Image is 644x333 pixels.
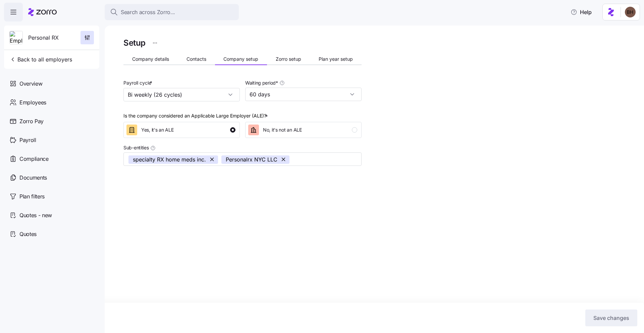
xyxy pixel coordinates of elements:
h1: Setup [123,38,146,48]
span: Personal RX [28,34,59,42]
a: Quotes - new [4,206,99,225]
span: Search across Zorro... [121,8,175,16]
span: Overview [19,80,42,88]
div: Is the company considered an Applicable Large Employer (ALE)? [123,112,269,120]
a: Documents [4,168,99,187]
a: Quotes [4,225,99,243]
a: Employees [4,93,99,112]
label: Payroll cycle [123,79,154,87]
span: Personalrx NYC LLC [226,155,277,164]
a: Payroll [4,131,99,149]
a: Zorro Pay [4,112,99,131]
span: Help [571,8,592,16]
span: specialty RX home meds inc. [133,155,206,164]
a: Compliance [4,149,99,168]
input: Payroll cycle [123,88,240,101]
span: Zorro Pay [19,117,44,126]
span: Back to all employers [9,55,72,63]
span: Plan year setup [319,57,353,61]
button: Save changes [585,310,637,326]
span: Company details [132,57,169,61]
button: Search across Zorro... [105,4,239,20]
span: Employees [19,98,46,107]
span: Plan filters [19,192,45,201]
span: Sub-entities [123,144,149,151]
span: Waiting period * [245,80,278,86]
img: c3c218ad70e66eeb89914ccc98a2927c [625,7,636,17]
a: Plan filters [4,187,99,206]
span: Contacts [186,57,206,61]
button: Help [565,5,597,19]
span: Quotes [19,230,37,238]
span: Compliance [19,155,49,163]
span: Yes, it's an ALE [141,127,174,133]
a: Overview [4,74,99,93]
span: No, it's not an ALE [263,127,302,133]
input: Waiting period [245,88,362,101]
span: Documents [19,174,47,182]
img: Employer logo [10,31,22,45]
span: Quotes - new [19,211,52,220]
button: Back to all employers [7,53,75,66]
span: Zorro setup [276,57,301,61]
span: Company setup [223,57,258,61]
span: Save changes [593,314,629,322]
span: Payroll [19,136,36,144]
